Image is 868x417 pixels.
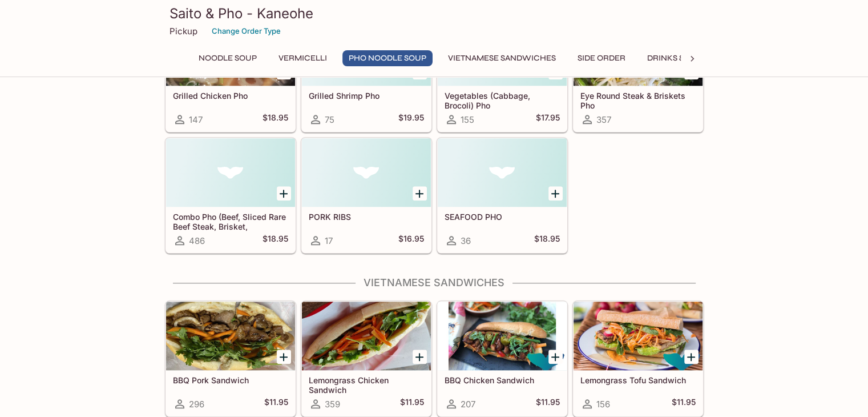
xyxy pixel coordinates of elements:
span: 359 [325,399,340,410]
a: BBQ Chicken Sandwich207$11.95 [437,301,567,416]
h5: Grilled Shrimp Pho [309,91,424,101]
button: Vermicelli [272,50,333,66]
span: 155 [461,114,474,125]
div: Combo Pho (Beef, Sliced Rare Beef Steak, Brisket, Meatballs, Tripe and Tendon) [166,138,295,207]
button: Add SEAFOOD PHO [548,186,563,201]
div: PORK RIBS [302,138,431,207]
h5: $16.95 [398,234,424,247]
h5: Lemongrass Chicken Sandwich [309,375,424,394]
button: Vietnamese Sandwiches [442,50,562,66]
h5: BBQ Chicken Sandwich [445,375,560,385]
button: Add BBQ Pork Sandwich [277,350,291,364]
span: 296 [189,399,204,410]
div: BBQ Pork Sandwich [166,302,295,370]
button: Pho Noodle Soup [342,50,433,66]
span: 207 [461,399,475,410]
h5: $17.95 [536,113,560,126]
h5: $18.95 [263,234,288,247]
div: Lemongrass Tofu Sandwich [574,302,703,370]
h5: $11.95 [264,397,288,411]
button: Add Lemongrass Chicken Sandwich [413,350,427,364]
h5: $11.95 [672,397,696,411]
span: 156 [596,399,610,410]
div: BBQ Chicken Sandwich [438,302,567,370]
div: Lemongrass Chicken Sandwich [302,302,431,370]
button: Add Lemongrass Tofu Sandwich [684,350,699,364]
h5: $11.95 [536,397,560,411]
h5: PORK RIBS [309,212,424,222]
h5: Combo Pho (Beef, Sliced Rare Beef Steak, Brisket, Meatballs, Tripe and Tendon) [173,212,288,231]
button: Side Order [571,50,632,66]
h5: Lemongrass Tofu Sandwich [580,375,696,385]
h5: Vegetables (Cabbage, Brocoli) Pho [445,91,560,110]
a: PORK RIBS17$16.95 [301,138,431,253]
button: Add PORK RIBS [413,186,427,201]
button: Change Order Type [207,22,286,40]
a: Lemongrass Chicken Sandwich359$11.95 [301,301,431,416]
div: SEAFOOD PHO [438,138,567,207]
span: 357 [596,114,611,125]
span: 75 [325,114,334,125]
span: 36 [461,235,471,246]
h3: Saito & Pho - Kaneohe [169,5,699,22]
button: Add Combo Pho (Beef, Sliced Rare Beef Steak, Brisket, Meatballs, Tripe and Tendon) [277,186,291,201]
a: BBQ Pork Sandwich296$11.95 [165,301,296,416]
span: 486 [189,235,205,246]
h5: SEAFOOD PHO [445,212,560,222]
span: 147 [189,114,203,125]
h5: $11.95 [400,397,424,411]
h5: $19.95 [398,113,424,126]
a: Combo Pho (Beef, Sliced Rare Beef Steak, Brisket, Meatballs, Tripe and Tendon)486$18.95 [165,138,296,253]
p: Pickup [169,26,197,37]
h5: $18.95 [263,113,288,126]
a: Lemongrass Tofu Sandwich156$11.95 [573,301,703,416]
button: Add BBQ Chicken Sandwich [548,350,563,364]
h5: Eye Round Steak & Briskets Pho [580,91,696,110]
button: Drinks & Desserts [641,50,732,66]
h5: BBQ Pork Sandwich [173,375,288,385]
h5: Grilled Chicken Pho [173,91,288,101]
span: 17 [325,235,333,246]
div: Grilled Chicken Pho [166,17,295,86]
h4: Vietnamese Sandwiches [165,276,704,289]
a: SEAFOOD PHO36$18.95 [437,138,567,253]
div: Eye Round Steak & Briskets Pho [574,17,703,86]
h5: $18.95 [534,234,560,247]
button: Noodle Soup [192,50,263,66]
